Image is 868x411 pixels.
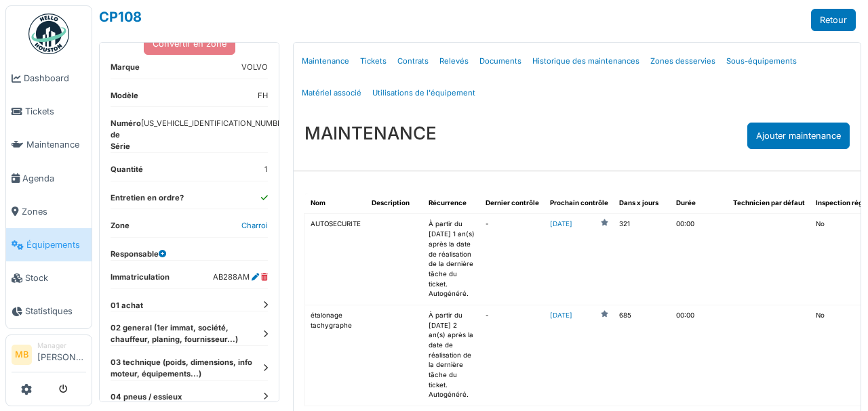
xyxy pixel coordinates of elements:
a: Matériel associé [296,77,367,109]
a: Charroi [241,221,268,230]
span: translation missing: fr.shared.no [816,220,825,228]
a: Utilisations de l'équipement [367,77,481,109]
span: Stock [25,272,86,284]
dd: AB288AM [213,272,268,283]
a: Agenda [6,162,92,195]
span: Tickets [25,105,86,118]
a: Historique des maintenances [527,45,645,77]
a: Zones desservies [645,45,721,77]
dt: Entretien en ordre? [111,192,184,209]
td: À partir du [DATE] 2 an(s) après la date de réalisation de la dernière tâche du ticket. Autogénéré. [423,305,480,406]
td: 00:00 [671,214,728,305]
th: Durée [671,193,728,214]
dt: 04 pneus / essieux [111,391,268,403]
th: Description [366,193,423,214]
dd: FH [258,90,268,102]
a: Zones [6,195,92,228]
dt: Modèle [111,90,138,107]
dt: 03 technique (poids, dimensions, info moteur, équipements...) [111,357,268,380]
h3: MAINTENANCE [304,123,437,144]
th: Dans x jours [614,193,671,214]
td: 00:00 [671,305,728,406]
dt: Quantité [111,164,143,181]
th: Dernier contrôle [480,193,545,214]
td: 685 [614,305,671,406]
div: Manager [37,341,86,351]
dd: 1 [264,164,268,175]
td: À partir du [DATE] 1 an(s) après la date de réalisation de la dernière tâche du ticket. Autogénéré. [423,214,480,305]
span: translation missing: fr.shared.no [816,311,825,319]
th: Récurrence [423,193,480,214]
th: Prochain contrôle [545,193,614,214]
span: Statistiques [25,305,86,318]
dt: 01 achat [111,300,268,311]
dt: 02 general (1er immat, société, chauffeur, planing, fournisseur...) [111,322,268,345]
dt: Marque [111,62,140,79]
dt: Zone [111,220,130,237]
dd: VOLVO [241,62,268,73]
td: 321 [614,214,671,305]
dt: Responsable [111,248,166,260]
dt: Numéro de Série [111,118,141,152]
a: Tickets [6,95,92,128]
span: Agenda [22,172,86,185]
a: Retour [811,9,856,31]
a: Équipements [6,228,92,261]
span: Équipements [26,238,86,251]
a: Dashboard [6,62,92,95]
dd: [US_VEHICLE_IDENTIFICATION_NUMBER] [141,118,290,146]
a: [DATE] [550,311,572,321]
a: Maintenance [6,128,92,161]
div: Ajouter maintenance [747,123,850,149]
td: - [480,305,545,406]
th: Nom [305,193,367,214]
img: Badge_color-CXgf-gQk.svg [28,14,69,54]
a: Stock [6,261,92,295]
a: MB Manager[PERSON_NAME] [12,341,86,373]
li: MB [12,345,32,365]
span: Zones [22,205,86,218]
th: Technicien par défaut [728,193,810,214]
span: Dashboard [24,72,86,85]
a: Documents [474,45,527,77]
a: [DATE] [550,219,572,230]
td: étalonage tachygraphe [305,305,367,406]
a: Maintenance [296,45,355,77]
a: Contrats [392,45,434,77]
a: Tickets [355,45,392,77]
a: Relevés [434,45,474,77]
a: Statistiques [6,295,92,328]
span: Maintenance [26,138,86,151]
td: AUTOSECURITE [305,214,367,305]
dt: Immatriculation [111,272,170,288]
a: Sous-équipements [721,45,802,77]
a: CP108 [99,9,142,25]
li: [PERSON_NAME] [37,341,86,370]
td: - [480,214,545,305]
